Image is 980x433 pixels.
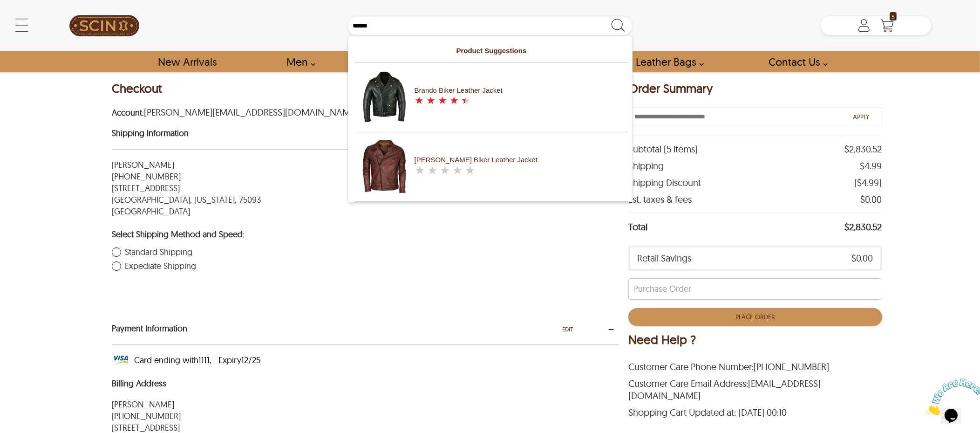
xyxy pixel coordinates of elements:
[628,143,698,155] span: Subtotal ( 5 items )
[355,43,628,63] li: Product Suggestions
[112,82,162,97] div: Checkout
[754,361,829,372] a: ‪[PHONE_NUMBER]‬
[112,373,619,394] div: Billing Address
[440,166,450,178] label: 3 rating
[415,156,538,164] div: [PERSON_NAME] Biker Leather Jacket
[357,45,626,61] label: Product Suggestions
[628,177,701,189] span: Shipping Discount
[112,323,187,334] span: Press Enter to Close Payment Information
[860,160,882,172] span: $4.99
[147,51,227,72] a: Shop New Arrivals
[49,5,159,47] a: SCIN
[628,308,882,326] button: Place Order
[845,143,882,155] span: $2,830.52
[112,399,365,410] p: Full Name Ahmad Siddiqui
[628,193,692,206] span: Est. taxes & fees
[628,333,882,354] div: Need Help ?
[890,12,897,21] span: 5
[628,333,696,349] div: Need Help ?
[449,97,459,108] label: 4 rating
[426,97,436,108] label: 2 rating
[625,51,709,72] a: Shop Leather Bags
[360,137,408,197] img: Sam Brando Biker Leather Jacket
[628,404,882,421] div: Shopping Cart Updated at: Sep 11 2025, 00:10
[112,159,365,171] p: Full Name Ahmad Siddiqui
[852,252,873,264] span: $0.00
[562,323,573,335] span: EDIT
[415,87,503,94] div: Brando Biker Leather Jacket
[112,128,189,140] a: Press Enter to Close Shipping Information
[628,174,882,191] div: Shipping Discount $4.99
[360,67,408,128] img: Brando Biker Leather Jacket
[878,19,897,33] a: Shopping Cart
[853,113,869,121] span: Apply
[628,160,664,172] span: Shipping
[112,206,365,217] p: Country United States
[637,252,691,264] span: Retail Savings
[144,102,357,118] span: [PERSON_NAME][EMAIL_ADDRESS][DOMAIN_NAME]
[112,171,365,182] p: Phone 813-406-0207
[758,51,833,72] a: contact-us
[628,213,882,241] div: Total $2,830.52
[461,97,470,108] label: 5 rating
[112,410,365,422] p: Phone 813-406-0207
[628,158,882,174] div: Shipping $4.99
[922,375,980,419] iframe: chat widget
[465,166,475,178] label: 5 rating
[355,132,623,202] a: Sam Brando Biker Leather Jacket
[4,4,61,41] img: Chat attention grabber
[628,191,882,208] div: Est. taxes & fees $0.00
[112,261,607,271] label: expediateShipping is unchecked
[112,354,129,366] img: VISA
[112,194,365,206] p: City Plano, State Texas, ZipCode 75093
[276,51,320,72] a: shop men's leather jackets
[112,128,189,138] span: Press Enter to Close Shipping Information
[427,166,437,178] label: 2 rating
[415,166,425,178] label: 1 rating
[628,218,647,236] span: Total
[134,356,260,365] div: Card ending with 1111, Expiry 12/25
[628,378,821,401] a: [EMAIL_ADDRESS][DOMAIN_NAME]
[628,361,754,372] span: Customer Care Phone Number
[628,378,748,389] span: Customer Care Email Address
[112,82,619,103] div: Checkout
[69,5,139,47] img: SCIN
[628,82,882,103] div: Order Summary
[628,82,713,97] div: Order Summary
[438,97,447,108] label: 3 rating
[628,246,882,271] div: Retail Savings $0.00
[112,247,607,257] label: standardShipping is checked
[112,107,144,118] span: Account
[628,141,882,158] div: Subtotal 5 items $2,830.52
[845,218,882,236] span: $2,830.52
[855,177,882,189] span: ( $4.99 )
[112,323,187,335] a: Press Enter to Close Payment Information
[861,193,882,206] span: $0.00
[112,182,365,194] p: Address 2808 Darlington Dr., Suite
[355,63,623,132] a: Brando Biker Leather Jacket
[415,97,424,108] label: 1 rating
[452,166,463,178] label: 4 rating
[112,229,619,240] div: Select Shipping Method and Speed
[628,406,787,419] span: Shopping Cart Updated at: [DATE] 00:10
